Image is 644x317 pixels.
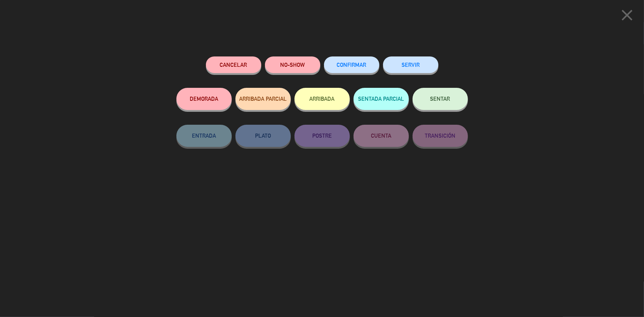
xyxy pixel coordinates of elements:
[618,6,636,24] i: close
[430,96,450,102] span: SENTAR
[235,125,291,147] button: PLATO
[295,88,350,110] button: ARRIBADA
[413,125,468,147] button: TRANSICIÓN
[239,96,287,102] span: ARRIBADA PARCIAL
[413,88,468,110] button: SENTAR
[176,88,232,110] button: DEMORADA
[265,56,320,73] button: NO-SHOW
[383,56,438,73] button: SERVIR
[337,62,366,68] span: CONFIRMAR
[354,125,409,147] button: CUENTA
[176,125,232,147] button: ENTRADA
[235,88,291,110] button: ARRIBADA PARCIAL
[354,88,409,110] button: SENTADA PARCIAL
[206,56,261,73] button: Cancelar
[324,56,379,73] button: CONFIRMAR
[616,6,638,27] button: close
[295,125,350,147] button: POSTRE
